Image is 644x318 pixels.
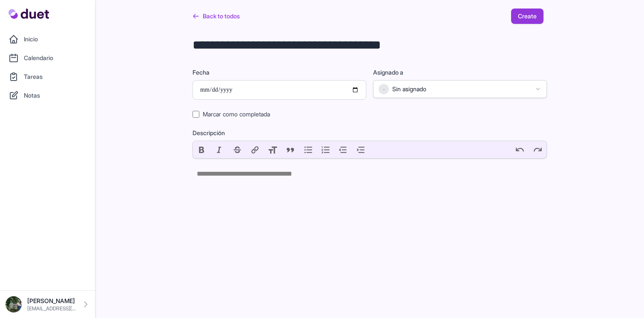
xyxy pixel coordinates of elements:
[5,49,90,66] a: Calendario
[27,297,76,305] p: [PERSON_NAME]
[335,141,353,158] button: Decrease Level
[193,129,547,137] label: Descripción
[373,68,547,77] label: Asignado a
[392,85,426,93] span: Sin asignado
[282,141,299,158] button: Quote
[211,141,229,158] button: Italic
[383,86,385,92] span: –
[511,9,543,24] button: Create
[203,110,270,119] label: Marcar como completada
[264,141,282,158] button: Heading
[5,296,22,313] img: DSC08576_Original.jpeg
[246,141,264,158] button: Link
[529,141,546,158] button: Redo
[317,141,335,158] button: Numbers
[511,141,529,158] button: Undo
[5,31,90,48] a: Inicio
[193,68,366,77] label: Fecha
[27,305,76,312] p: [EMAIL_ADDRESS][DOMAIN_NAME]
[228,141,246,158] button: Strikethrough
[352,141,370,158] button: Increase Level
[5,68,90,85] a: Tareas
[5,296,90,313] a: [PERSON_NAME] [EMAIL_ADDRESS][DOMAIN_NAME]
[373,80,547,98] button: – Sin asignado
[299,141,317,158] button: Bullets
[5,87,90,104] a: Notas
[193,9,240,24] a: Back to todos
[193,141,211,158] button: Bold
